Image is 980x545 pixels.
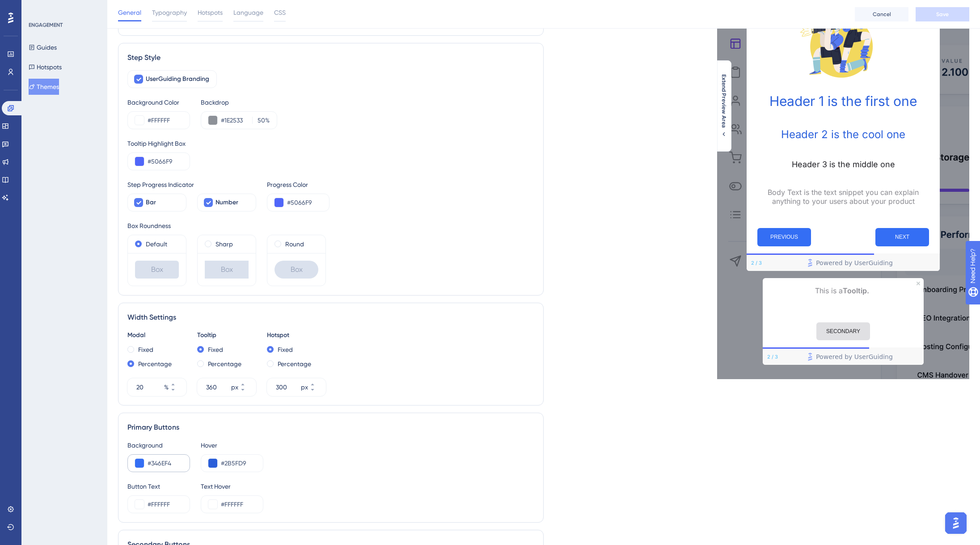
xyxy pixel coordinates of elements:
div: Progress Color [267,179,329,190]
button: SECONDARY [816,322,870,340]
h3: Header 3 is the middle one [754,160,933,169]
span: Powered by UserGuiding [816,351,893,362]
label: Percentage [208,359,241,369]
div: Step Progress Indicator [127,179,256,190]
div: Tooltip [197,330,256,341]
div: Hover [201,440,263,451]
p: Body Text is the text snippet you can explain anything to your users about your product [754,188,933,206]
div: Step 2 of 3 [767,353,778,360]
label: Default [146,239,167,249]
div: Box Roundness [127,220,534,231]
div: % [164,382,169,393]
span: Language [233,7,263,18]
span: Cancel [873,11,891,18]
button: px [310,387,326,396]
div: ENGAGEMENT [29,21,63,29]
input: px [206,382,229,393]
div: Text Hover [201,481,263,492]
button: Previous [757,228,811,246]
span: Save [936,11,949,18]
h2: Header 2 is the cool one [754,128,933,141]
div: Tooltip Highlight Box [127,138,534,149]
span: Hotspots [198,7,223,18]
button: Guides [29,39,57,55]
label: Percentage [278,359,311,369]
button: Save [916,7,969,21]
div: Footer [747,255,940,271]
div: Box [275,261,318,279]
button: % [170,387,186,396]
button: px [310,378,326,387]
button: Extend Preview Area [717,74,731,138]
div: Button Text [127,481,190,492]
button: px [240,378,256,387]
h1: Header 1 is the first one [754,93,933,109]
p: This is a [770,285,917,297]
button: Themes [29,79,59,95]
label: Round [285,239,304,249]
input: px [276,382,299,393]
span: Typography [152,7,187,18]
span: Number [215,197,238,208]
button: Next [875,228,929,246]
span: General [118,7,141,18]
div: Background [127,440,190,451]
span: CSS [274,7,286,18]
span: Extend Preview Area [720,74,727,128]
label: % [252,115,270,126]
label: Percentage [138,359,172,369]
div: Footer [763,349,924,365]
div: Box [135,261,179,279]
button: Hotspots [29,59,62,75]
div: Primary Buttons [127,422,534,433]
b: Tooltip. [843,286,869,295]
div: px [231,382,238,393]
label: Fixed [138,344,153,355]
div: Background Color [127,97,190,108]
input: % [255,115,265,126]
button: px [240,387,256,396]
div: Hotspot [267,330,326,341]
label: Fixed [208,344,223,355]
div: Width Settings [127,312,534,323]
div: Modal [127,330,186,341]
div: Close Preview [917,282,920,285]
label: Fixed [278,344,293,355]
span: UserGuiding Branding [146,74,209,84]
div: Box [205,261,249,279]
span: Need Help? [21,2,56,13]
div: Step Style [127,52,534,63]
div: px [301,382,308,393]
span: Bar [146,197,156,208]
button: % [170,378,186,387]
iframe: UserGuiding AI Assistant Launcher [942,510,969,537]
label: Sharp [215,239,233,249]
div: Backdrop [201,97,277,108]
button: Cancel [855,7,908,21]
span: Powered by UserGuiding [816,258,893,268]
input: % [136,382,162,393]
div: Step 2 of 3 [751,259,762,266]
